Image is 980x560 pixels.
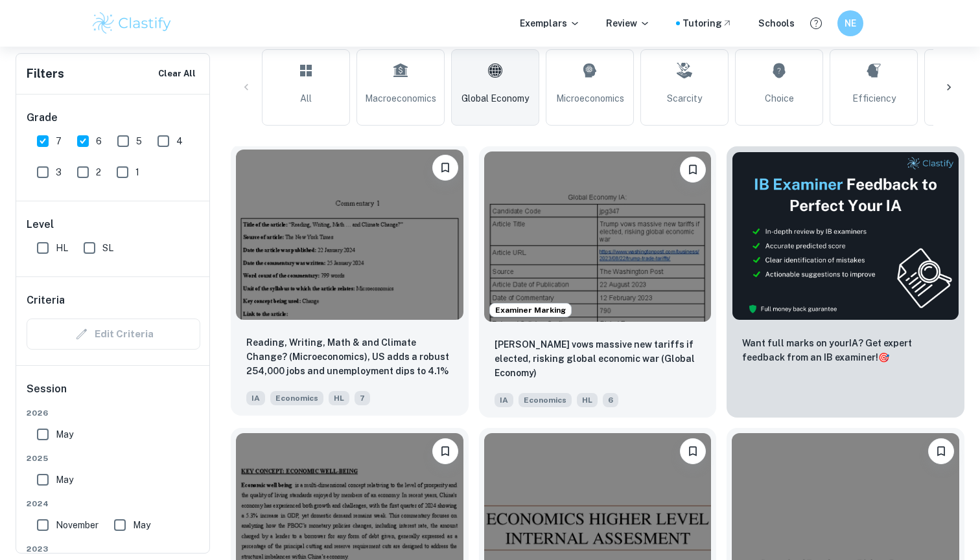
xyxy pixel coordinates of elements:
[27,110,200,126] h6: Grade
[300,91,312,106] span: All
[27,381,200,407] h6: Session
[27,498,200,510] span: 2024
[96,165,101,179] span: 2
[852,91,896,106] span: Efficiency
[490,304,571,316] span: Examiner Marking
[577,393,598,407] span: HL
[27,319,200,350] div: Criteria filters are unavailable when searching by topic
[102,241,113,255] span: SL
[680,438,706,464] button: Bookmark
[56,241,68,255] span: HL
[682,16,732,30] a: Tutoring
[606,16,650,30] p: Review
[246,335,453,379] p: Reading, Writing, Math & and Climate Change? (Microeconomics), US adds a robust 254,000 jobs and ...
[27,407,200,419] span: 2026
[136,134,142,148] span: 5
[56,165,62,179] span: 3
[519,393,572,407] span: Economics
[432,155,458,181] button: Bookmark
[365,91,436,106] span: Macroeconomics
[805,12,827,34] button: Help and Feedback
[667,91,702,106] span: Scarcity
[742,336,949,364] p: Want full marks on your IA ? Get expert feedback from an IB examiner!
[236,150,463,320] img: Economics IA example thumbnail: Reading, Writing, Math & and Climate Cha
[479,146,717,418] a: Examiner MarkingBookmarkTrump vows massive new tariffs if elected, risking global economic war (G...
[680,157,706,183] button: Bookmark
[27,65,64,83] h6: Filters
[176,134,183,148] span: 4
[155,64,199,84] button: Clear All
[758,16,795,30] a: Schools
[246,391,265,405] span: IA
[27,453,200,464] span: 2025
[135,165,139,179] span: 1
[765,91,794,106] span: Choice
[843,16,858,30] h6: NE
[484,151,712,322] img: Economics IA example thumbnail: Trump vows massive new tariffs if electe
[878,352,889,363] span: 🎯
[231,146,469,418] a: BookmarkReading, Writing, Math & and Climate Change? (Microeconomics), US adds a robust 254,000 j...
[355,391,370,405] span: 7
[461,91,529,106] span: Global Economy
[56,134,62,148] span: 7
[329,391,349,405] span: HL
[56,473,73,487] span: May
[270,391,323,405] span: Economics
[27,217,200,232] h6: Level
[96,134,102,148] span: 6
[732,151,959,320] img: Thumbnail
[928,438,954,464] button: Bookmark
[495,393,513,407] span: IA
[27,293,65,308] h6: Criteria
[91,10,173,36] img: Clastify logo
[133,518,150,532] span: May
[520,16,580,30] p: Exemplars
[56,518,99,532] span: November
[27,543,200,555] span: 2023
[432,438,458,464] button: Bookmark
[495,337,701,380] p: Trump vows massive new tariffs if elected, risking global economic war (Global Economy)
[837,10,863,36] button: NE
[727,146,964,418] a: ThumbnailWant full marks on yourIA? Get expert feedback from an IB examiner!
[56,427,73,442] span: May
[603,393,618,407] span: 6
[556,91,624,106] span: Microeconomics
